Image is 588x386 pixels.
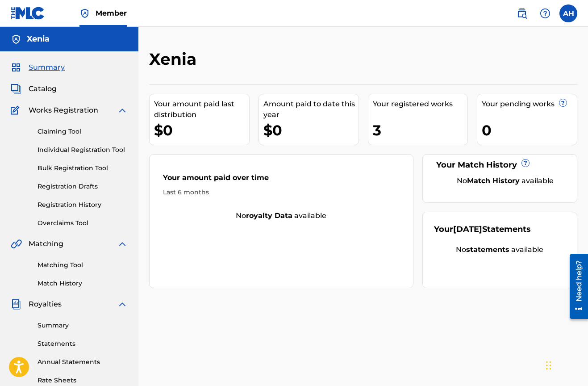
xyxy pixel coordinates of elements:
[11,84,57,94] a: CatalogCatalog
[38,279,128,288] a: Match History
[536,4,554,22] div: Help
[543,343,588,386] iframe: Chat Widget
[466,245,509,254] strong: statements
[11,7,45,20] img: MLC Logo
[38,200,128,210] a: Registration History
[263,120,359,140] div: $0
[117,299,128,310] img: expand
[150,210,413,221] div: No available
[149,49,201,69] h2: Xenia
[79,8,90,19] img: Top Rightsholder
[29,84,57,94] span: Catalog
[453,224,482,234] span: [DATE]
[373,99,468,109] div: Your registered works
[373,120,468,140] div: 3
[29,299,62,310] span: Royalties
[434,244,566,255] div: No available
[38,357,128,367] a: Annual Statements
[29,62,65,73] span: Summary
[38,321,128,330] a: Summary
[38,182,128,191] a: Registration Drafts
[546,352,551,379] div: Drag
[38,145,128,155] a: Individual Registration Tool
[154,99,249,120] div: Your amount paid last distribution
[38,376,128,385] a: Rate Sheets
[559,4,577,22] div: User Menu
[559,99,567,106] span: ?
[517,8,527,19] img: search
[154,120,249,140] div: $0
[434,159,566,171] div: Your Match History
[38,164,128,173] a: Bulk Registration Tool
[27,34,50,44] h5: Xenia
[11,62,65,73] a: SummarySummary
[540,8,550,19] img: help
[11,299,21,310] img: Royalties
[482,120,577,140] div: 0
[263,99,359,120] div: Amount paid to date this year
[163,188,400,197] div: Last 6 months
[29,105,98,116] span: Works Registration
[96,8,127,18] span: Member
[467,176,520,185] strong: Match History
[11,239,22,249] img: Matching
[482,99,577,109] div: Your pending works
[434,223,531,235] div: Your Statements
[11,84,21,94] img: Catalog
[117,105,128,116] img: expand
[11,105,22,116] img: Works Registration
[38,218,128,228] a: Overclaims Tool
[38,339,128,348] a: Statements
[513,4,531,22] a: Public Search
[38,127,128,136] a: Claiming Tool
[11,62,21,73] img: Summary
[29,239,63,249] span: Matching
[246,211,292,220] strong: royalty data
[38,260,128,270] a: Matching Tool
[445,176,566,186] div: No available
[163,172,400,188] div: Your amount paid over time
[11,34,21,45] img: Accounts
[563,250,588,323] iframe: Resource Center
[117,239,128,249] img: expand
[522,159,529,167] span: ?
